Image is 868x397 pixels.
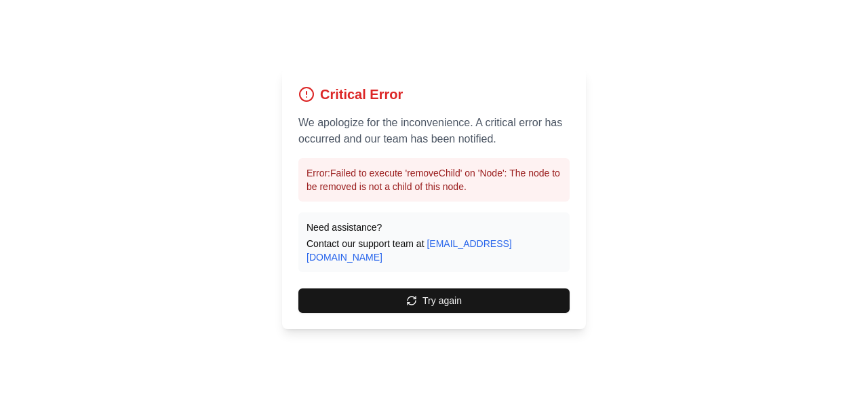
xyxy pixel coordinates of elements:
[298,115,570,147] p: We apologize for the inconvenience. A critical error has occurred and our team has been notified.
[307,221,561,234] p: Need assistance?
[320,85,403,104] h1: Critical Error
[307,238,512,263] a: [EMAIL_ADDRESS][DOMAIN_NAME]
[298,288,570,313] button: Try again
[307,237,561,264] p: Contact our support team at
[307,166,561,193] p: Error: Failed to execute 'removeChild' on 'Node': The node to be removed is not a child of this n...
